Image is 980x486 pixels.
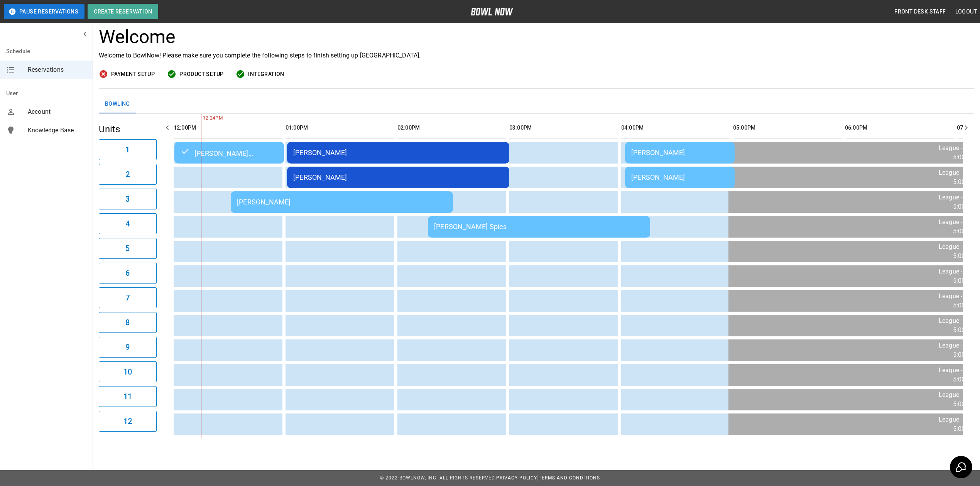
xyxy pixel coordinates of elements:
[99,287,157,308] button: 7
[631,148,728,157] div: [PERSON_NAME]
[293,173,503,181] div: [PERSON_NAME]
[125,143,130,156] h6: 1
[99,361,157,382] button: 10
[434,223,644,231] div: [PERSON_NAME] Spies
[181,148,278,157] div: [PERSON_NAME] [PERSON_NAME]
[99,337,157,358] button: 9
[539,475,600,481] a: Terms and Conditions
[125,267,130,279] h6: 6
[125,341,130,353] h6: 9
[99,312,157,333] button: 8
[125,316,130,329] h6: 8
[28,107,86,116] span: Account
[123,415,132,427] h6: 12
[496,475,537,481] a: Privacy Policy
[111,69,155,79] span: Payment Setup
[99,411,157,432] button: 12
[397,117,506,139] th: 02:00PM
[99,386,157,407] button: 11
[293,148,503,157] div: [PERSON_NAME]
[99,139,157,160] button: 1
[125,242,130,255] h6: 5
[471,8,513,15] img: logo
[380,475,496,481] span: © 2022 BowlNow, Inc. All Rights Reserved.
[125,168,130,181] h6: 2
[99,95,136,113] button: Bowling
[99,26,974,48] h3: Welcome
[174,117,282,139] th: 12:00PM
[4,4,84,19] button: Pause Reservations
[88,4,158,19] button: Create Reservation
[125,218,130,230] h6: 4
[179,69,223,79] span: Product Setup
[125,193,130,205] h6: 3
[99,263,157,283] button: 6
[631,173,728,181] div: [PERSON_NAME]
[237,198,447,206] div: [PERSON_NAME]
[952,5,980,19] button: Logout
[99,213,157,234] button: 4
[201,115,203,122] span: 12:24PM
[99,238,157,259] button: 5
[123,366,132,378] h6: 10
[99,123,157,135] h5: Units
[99,189,157,209] button: 3
[891,5,949,19] button: Front Desk Staff
[99,51,974,60] p: Welcome to BowlNow! Please make sure you complete the following steps to finish setting up [GEOGR...
[99,95,974,113] div: inventory tabs
[125,292,130,304] h6: 7
[28,126,86,135] span: Knowledge Base
[509,117,618,139] th: 03:00PM
[99,164,157,185] button: 2
[123,390,132,403] h6: 11
[286,117,394,139] th: 01:00PM
[248,69,284,79] span: Integration
[28,65,86,74] span: Reservations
